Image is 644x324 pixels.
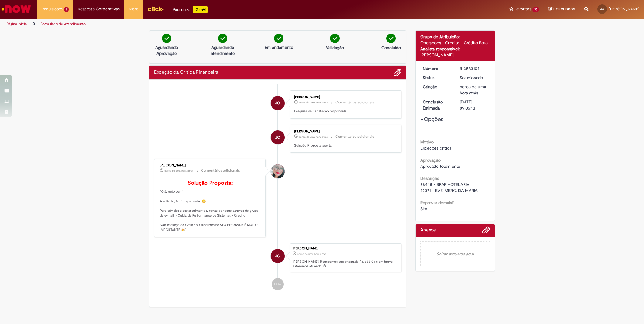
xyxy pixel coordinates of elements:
span: cerca de uma hora atrás [460,84,486,96]
em: Soltar arquivos aqui [420,241,490,266]
div: Juan Gabriel Franca Canon [271,249,285,263]
a: Página inicial [7,22,28,26]
p: Aguardando Aprovação [152,44,181,56]
p: Em andamento [265,44,293,50]
span: cerca de uma hora atrás [164,169,193,173]
img: check-circle-green.png [274,34,283,43]
span: Exceções crítica [420,145,451,151]
div: Grupo de Atribuição: [420,34,490,40]
small: Comentários adicionais [201,168,240,173]
div: Padroniza [173,6,208,13]
span: Favoritos [515,6,531,12]
span: Rascunhos [553,6,575,12]
dt: Criação [418,84,455,90]
ul: Trilhas de página [5,19,425,30]
a: Formulário de Atendimento [41,22,86,26]
span: cerca de uma hora atrás [299,101,328,104]
div: [PERSON_NAME] [420,52,490,58]
button: Adicionar anexos [482,226,490,237]
span: JC [275,249,280,263]
img: check-circle-green.png [330,34,340,43]
dt: Status [418,75,455,81]
div: Analista responsável: [420,46,490,52]
li: Juan Gabriel Franca Canon [154,243,401,272]
span: 38445 - BRAF HOTELARIA 29371 - EVE-MERC. DA MARIA [420,182,478,193]
span: More [129,6,138,12]
b: Solução Proposta: [188,180,233,187]
div: [PERSON_NAME] [160,164,261,167]
p: Pesquisa de Satisfação respondida! [294,109,395,114]
span: 36 [532,7,539,12]
dt: Conclusão Estimada [418,99,455,111]
div: [DATE] 09:05:13 [460,99,488,111]
p: +GenAi [193,6,208,13]
div: R13583104 [460,66,488,72]
p: [PERSON_NAME]! Recebemos seu chamado R13583104 e em breve estaremos atuando. [293,259,398,269]
b: Motivo [420,139,434,145]
ul: Histórico de tíquete [154,84,401,296]
p: "Olá, tudo bem? A solicitação foi aprovada. 😀 Para dúvidas e esclarecimentos, conte conosco atrav... [160,180,261,232]
span: JC [600,7,604,11]
img: click_logo_yellow_360x200.png [147,4,164,13]
div: Operações - Crédito - Crédito Rota [420,40,490,46]
img: check-circle-green.png [218,34,227,43]
span: Aprovado totalmente [420,164,460,169]
span: Sim [420,206,427,211]
div: [PERSON_NAME] [293,247,398,250]
a: Rascunhos [548,6,575,12]
img: check-circle-green.png [162,34,171,43]
span: Requisições [42,6,63,12]
span: 1 [64,7,69,12]
div: undefined Online [271,164,285,178]
p: Solução Proposta aceita. [294,143,395,148]
h2: Anexos [420,228,436,233]
p: Concluído [381,45,401,51]
p: Aguardando atendimento [208,44,237,56]
time: 30/09/2025 17:09:12 [299,135,328,139]
button: Adicionar anexos [394,69,401,76]
time: 30/09/2025 17:03:11 [297,252,326,256]
h2: Exceção da Crítica Financeira Histórico de tíquete [154,70,218,75]
small: Comentários adicionais [335,100,374,105]
div: 30/09/2025 17:03:11 [460,84,488,96]
span: [PERSON_NAME] [609,6,639,12]
div: Solucionado [460,75,488,81]
span: cerca de uma hora atrás [299,135,328,139]
b: Descrição [420,176,439,181]
time: 30/09/2025 17:03:11 [460,84,486,96]
small: Comentários adicionais [335,134,374,139]
span: JC [275,130,280,145]
span: Despesas Corporativas [78,6,120,12]
p: Validação [326,45,344,51]
div: [PERSON_NAME] [294,95,395,99]
div: Juan Gabriel Franca Canon [271,130,285,144]
time: 30/09/2025 17:09:21 [299,101,328,104]
div: Juan Gabriel Franca Canon [271,96,285,110]
span: JC [275,96,280,110]
time: 30/09/2025 17:07:14 [164,169,193,173]
dt: Número [418,66,455,72]
b: Aprovação [420,157,441,163]
span: cerca de uma hora atrás [297,252,326,256]
b: Reprovar demais? [420,200,454,205]
div: [PERSON_NAME] [294,130,395,133]
img: check-circle-green.png [386,34,396,43]
img: ServiceNow [1,3,32,15]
